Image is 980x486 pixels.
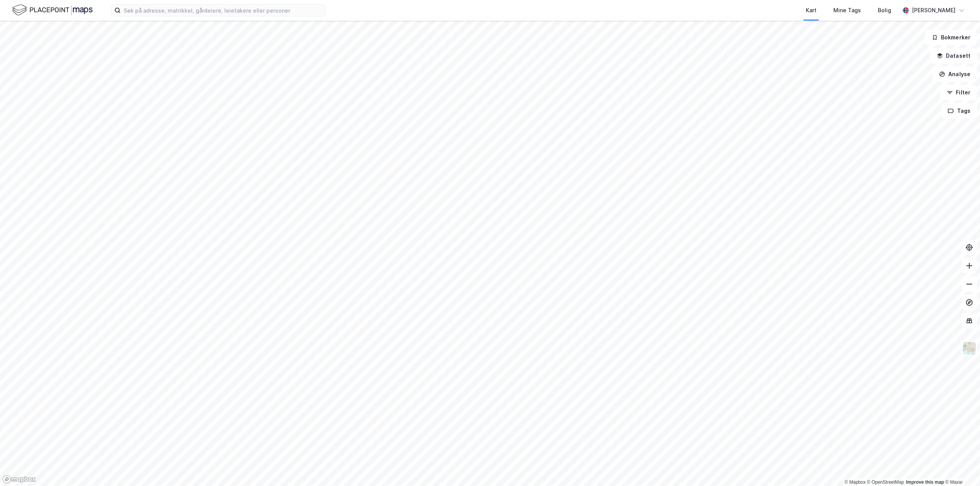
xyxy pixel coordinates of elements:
[925,30,977,45] button: Bokmerker
[867,479,904,485] a: OpenStreetMap
[942,449,980,486] iframe: Chat Widget
[906,479,944,485] a: Improve this map
[121,5,325,16] input: Søk på adresse, matrikkel, gårdeiere, leietakere eller personer
[806,6,817,15] div: Kart
[930,48,977,63] button: Datasett
[12,3,93,17] img: logo.f888ab2527a4732fd821a326f86c7f29.svg
[933,67,977,82] button: Analyse
[942,449,980,486] div: Kontrollprogram for chat
[878,6,891,15] div: Bolig
[2,475,36,484] a: Mapbox homepage
[940,85,977,100] button: Filter
[962,341,977,356] img: Z
[833,6,861,15] div: Mine Tags
[844,479,866,485] a: Mapbox
[912,6,955,15] div: [PERSON_NAME]
[941,103,977,119] button: Tags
